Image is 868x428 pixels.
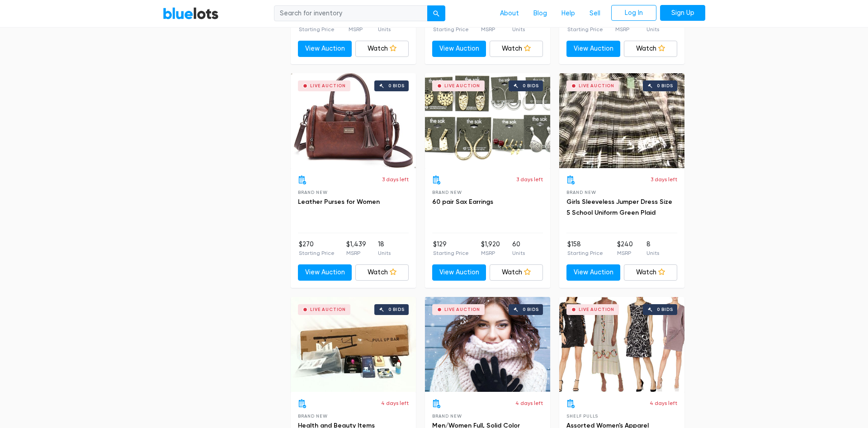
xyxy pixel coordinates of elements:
p: 3 days left [516,175,543,183]
p: Starting Price [567,25,603,33]
a: View Auction [566,264,620,281]
a: Watch [624,41,678,57]
a: View Auction [298,264,352,281]
li: $158 [567,240,603,258]
li: 60 [512,240,525,258]
div: 0 bids [523,307,539,312]
p: Starting Price [567,249,603,257]
p: Starting Price [433,25,469,33]
a: View Auction [432,264,486,281]
div: 0 bids [388,84,405,88]
p: Starting Price [299,25,335,33]
a: Live Auction 0 bids [559,297,684,392]
a: About [493,5,526,22]
div: Live Auction [444,84,480,88]
a: Watch [490,41,543,57]
a: Live Auction 0 bids [425,73,550,168]
div: 0 bids [657,84,673,88]
a: Sign Up [660,5,705,21]
span: Brand New [432,190,462,195]
a: BlueLots [163,7,219,20]
p: 4 days left [515,399,543,407]
div: Live Auction [310,307,346,312]
p: 4 days left [381,399,409,407]
div: 0 bids [523,84,539,88]
a: Live Auction 0 bids [291,297,416,392]
p: MSRP [481,25,500,33]
a: Live Auction 0 bids [291,73,416,168]
span: Brand New [566,190,596,195]
div: Live Auction [444,307,480,312]
a: View Auction [566,41,620,57]
a: Blog [526,5,554,22]
p: Units [646,249,659,257]
a: Watch [624,264,678,281]
a: 60 pair Sax Earrings [432,198,493,206]
p: Units [378,25,391,33]
p: 3 days left [382,175,409,183]
a: Sell [582,5,608,22]
span: Brand New [432,414,462,419]
p: Starting Price [433,249,469,257]
a: Help [554,5,582,22]
span: Shelf Pulls [566,414,598,419]
p: 4 days left [650,399,677,407]
a: Watch [355,264,409,281]
a: Girls Sleeveless Jumper Dress Size 5 School Uniform Green Plaid [566,198,672,216]
a: View Auction [298,41,352,57]
li: 18 [378,240,391,258]
p: Units [646,25,659,33]
span: Brand New [298,414,327,419]
p: 3 days left [651,175,677,183]
li: $1,920 [481,240,500,258]
a: Live Auction 0 bids [425,297,550,392]
p: Units [512,249,525,257]
p: MSRP [349,25,364,33]
div: 0 bids [657,307,673,312]
p: Units [378,249,391,257]
li: $240 [617,240,633,258]
span: Brand New [298,190,327,195]
li: $1,439 [346,240,366,258]
p: MSRP [615,25,635,33]
a: View Auction [432,41,486,57]
input: Search for inventory [274,5,428,22]
a: Log In [611,5,656,21]
a: Watch [490,264,543,281]
div: 0 bids [388,307,405,312]
a: Leather Purses for Women [298,198,380,206]
a: Watch [355,41,409,57]
li: $270 [299,240,335,258]
div: Live Auction [579,84,614,88]
p: Units [512,25,525,33]
p: MSRP [617,249,633,257]
li: $129 [433,240,469,258]
div: Live Auction [310,84,346,88]
div: Live Auction [579,307,614,312]
p: Starting Price [299,249,335,257]
p: MSRP [346,249,366,257]
p: MSRP [481,249,500,257]
a: Live Auction 0 bids [559,73,684,168]
li: 8 [646,240,659,258]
